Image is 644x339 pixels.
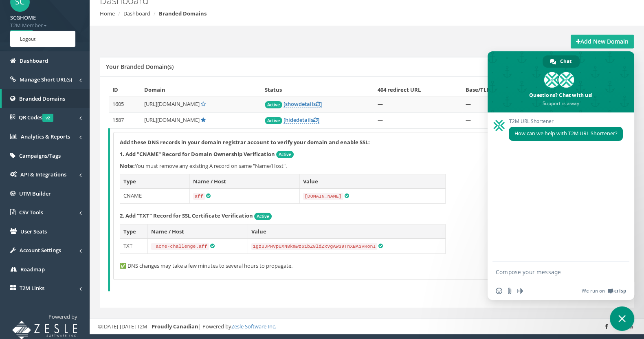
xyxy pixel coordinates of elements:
span: How can we help with T2M URL Shortener? [514,130,617,137]
th: Type [120,224,148,239]
th: Name / Host [148,224,248,239]
h5: Your Branded Domain(s) [106,64,174,70]
span: Branded Domains [19,95,65,102]
code: 1gzuJPwVpUXN8kmwz61bZ8ldZxvgAW39TnXBA3VRonI [251,243,378,250]
span: Active [276,151,294,158]
td: — [462,97,579,113]
th: Domain [141,83,262,97]
a: Set Default [201,100,206,108]
strong: Branded Domains [159,10,207,17]
strong: 2. Add "TXT" Record for SSL Certificate Verification [120,212,253,219]
td: 1587 [109,113,141,129]
strong: Add these DNS records in your domain registrar account to verify your domain and enable SSL: [120,139,370,146]
div: Close chat [610,306,634,331]
span: Send a file [506,288,513,294]
b: Note: [120,162,135,169]
textarea: Compose your message... [496,269,608,276]
span: Chat [560,55,571,68]
th: ID [109,83,141,97]
a: Dashboard [123,10,150,17]
span: Roadmap [20,266,45,273]
td: — [374,113,462,129]
span: show [285,100,299,108]
td: TXT [120,239,148,254]
span: QR Codes [19,114,53,121]
span: Crisp [614,288,626,294]
a: Home [100,10,115,17]
th: Value [248,224,445,239]
span: v2 [42,114,53,122]
th: Status [262,83,374,97]
span: Active [265,101,282,108]
span: Account Settings [20,247,61,254]
span: Manage Short URL(s) [20,76,72,83]
code: aff [193,193,205,200]
a: We run onCrisp [582,288,626,294]
a: SCGHOME T2M Member [10,12,79,29]
p: You must remove any existing A record on same "Name/Host". [120,162,616,170]
th: Base/TLD redirect URL [462,83,579,97]
a: Logout [12,33,74,45]
strong: SCGHOME [10,14,36,21]
span: User Seats [20,228,47,235]
div: Chat [543,55,580,68]
strong: 1. Add "CNAME" Record for Domain Ownership Verification [120,150,275,158]
span: T2M URL Shortener [509,119,623,124]
a: Zesle Software Inc. [231,323,276,330]
strong: Proudly Canadian [152,323,198,330]
span: [URL][DOMAIN_NAME] [144,116,200,123]
span: UTM Builder [19,190,51,197]
a: Add New Domain [571,35,634,48]
span: Dashboard [20,57,48,64]
td: 1605 [109,97,141,113]
th: Value [299,174,445,189]
span: T2M Member [10,22,79,29]
code: _acme-challenge.aff [151,243,209,250]
td: CNAME [120,189,190,204]
strong: Add New Domain [576,37,629,45]
span: Campaigns/Tags [19,152,61,159]
th: Name / Host [189,174,299,189]
th: 404 redirect URL [374,83,462,97]
a: [hidedetails] [284,116,319,124]
td: — [374,97,462,113]
p: ✅ DNS changes may take a few minutes to several hours to propagate. [120,262,616,270]
td: — [462,113,579,129]
span: T2M Links [20,284,44,292]
span: We run on [582,288,605,294]
span: Audio message [517,288,523,294]
th: Type [120,174,190,189]
span: Pro Plan [10,30,33,38]
span: Powered by [48,313,77,320]
span: API & Integrations [20,171,66,178]
span: Active [265,117,282,124]
a: [showdetails] [284,100,322,108]
div: ©[DATE]-[DATE] T2M – | Powered by [98,323,636,330]
a: Default [201,116,206,123]
span: [URL][DOMAIN_NAME] [144,100,200,108]
span: Analytics & Reports [21,133,70,140]
span: Active [254,213,272,220]
span: hide [285,116,296,123]
span: CSV Tools [19,209,43,216]
code: [DOMAIN_NAME] [303,193,343,200]
span: Insert an emoji [496,288,502,294]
